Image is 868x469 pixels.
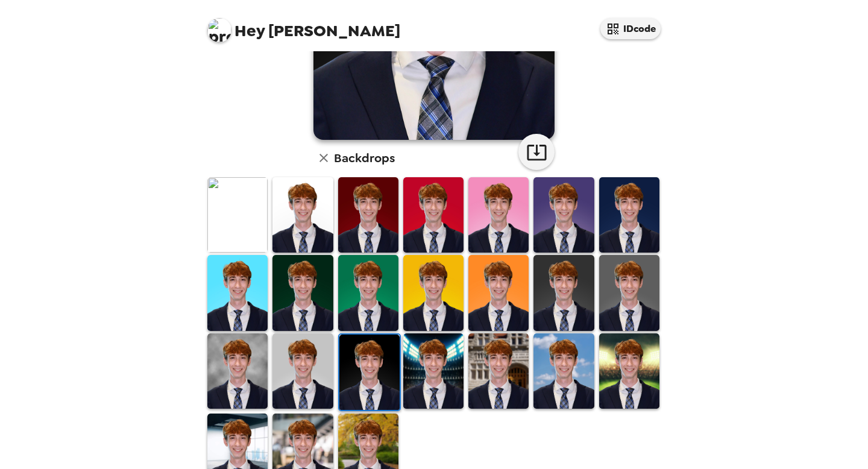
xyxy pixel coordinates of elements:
span: Hey [234,20,265,42]
span: [PERSON_NAME] [207,12,400,39]
h6: Backdrops [334,148,395,168]
img: profile pic [207,18,231,42]
img: Original [207,177,268,253]
button: IDcode [600,18,661,39]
